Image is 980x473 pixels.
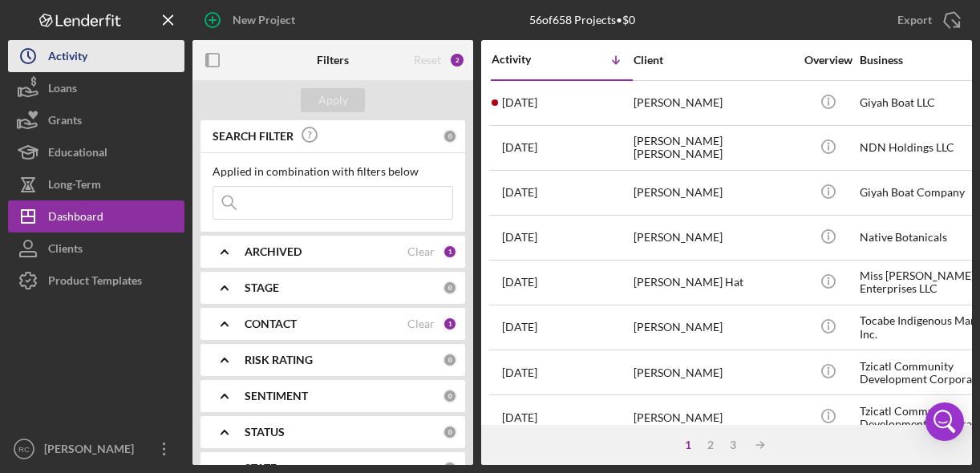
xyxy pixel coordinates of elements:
time: 2025-06-18 14:46 [502,411,537,424]
div: 0 [443,281,457,295]
div: Product Templates [48,265,142,301]
b: STATUS [245,426,285,439]
time: 2025-08-22 19:36 [502,96,537,109]
button: Export [881,4,972,36]
b: STAGE [245,281,279,294]
div: 0 [443,389,457,403]
div: Reset [414,54,441,67]
b: ARCHIVED [245,245,302,258]
div: Educational [48,136,107,172]
div: 1 [677,439,699,451]
div: [PERSON_NAME] [634,216,794,259]
div: [PERSON_NAME] [634,172,794,214]
div: 0 [443,129,457,144]
div: Clients [48,232,83,269]
div: 56 of 658 Projects • $0 [529,14,635,26]
div: [PERSON_NAME] [634,396,794,439]
time: 2025-08-08 20:33 [502,231,537,244]
button: Educational [8,136,184,168]
div: [PERSON_NAME] [634,351,794,394]
div: Client [634,54,794,67]
div: 2 [699,439,722,451]
div: 2 [449,52,465,68]
time: 2025-08-05 13:35 [502,366,537,379]
div: Loans [48,72,77,108]
div: 0 [443,425,457,439]
b: RISK RATING [245,354,313,366]
b: SENTIMENT [245,390,308,402]
div: Activity [48,40,87,76]
div: Open Intercom Messenger [925,402,964,441]
div: Long-Term [48,168,101,204]
div: 1 [443,317,457,331]
time: 2025-08-08 19:49 [502,276,537,289]
button: Dashboard [8,200,184,232]
button: Product Templates [8,265,184,297]
button: New Project [192,4,311,36]
div: [PERSON_NAME] [634,306,794,349]
div: Overview [798,54,858,67]
div: Grants [48,104,82,140]
div: 3 [722,439,744,451]
div: [PERSON_NAME] [634,82,794,124]
div: 1 [443,245,457,259]
time: 2025-08-07 18:44 [502,321,537,334]
button: Activity [8,40,184,72]
div: Apply [318,88,348,112]
button: Apply [301,88,365,112]
div: Applied in combination with filters below [213,165,453,178]
time: 2025-08-14 22:58 [502,186,537,199]
button: Loans [8,72,184,104]
div: Clear [407,317,435,330]
div: 0 [443,353,457,367]
div: [PERSON_NAME] Hat [634,261,794,304]
button: RC[PERSON_NAME] [8,433,184,465]
button: Clients [8,232,184,265]
div: [PERSON_NAME] [40,433,144,469]
div: Activity [492,53,562,66]
div: Clear [407,245,435,258]
time: 2025-08-16 01:36 [502,141,537,154]
b: SEARCH FILTER [213,130,294,143]
b: Filters [317,54,349,67]
div: Export [897,4,932,36]
div: Dashboard [48,200,103,236]
button: Long-Term [8,168,184,200]
div: [PERSON_NAME] [PERSON_NAME] [634,127,794,169]
button: Grants [8,104,184,136]
div: New Project [233,4,295,36]
b: CONTACT [245,317,297,330]
text: RC [18,445,30,454]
